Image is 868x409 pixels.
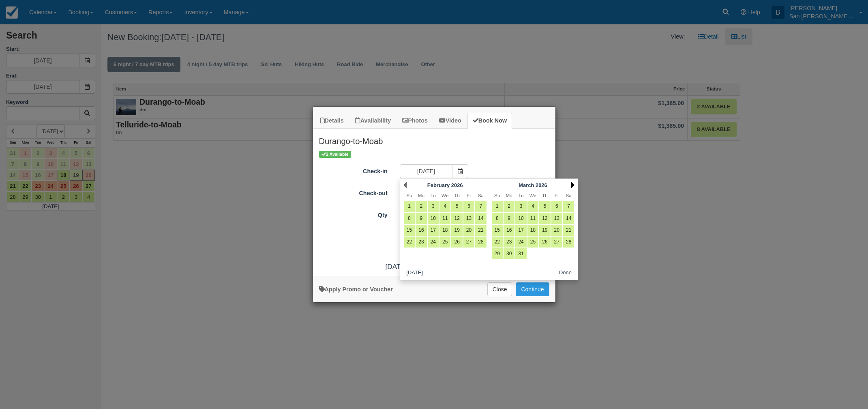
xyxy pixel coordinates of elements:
a: 15 [404,225,415,236]
span: Thursday [542,193,548,198]
a: 4 [527,201,538,212]
a: 28 [475,237,486,248]
div: : [313,262,555,272]
a: 7 [475,201,486,212]
a: 21 [475,225,486,236]
span: Friday [555,193,559,198]
span: Friday [467,193,471,198]
span: Wednesday [529,193,536,198]
a: 9 [416,213,426,224]
a: 22 [404,237,415,248]
span: Tuesday [431,193,436,198]
a: 26 [451,237,462,248]
span: 2 Available [319,151,351,158]
label: Qty [313,208,394,220]
a: Next [571,182,574,188]
a: Prev [403,182,407,188]
a: 20 [551,225,562,236]
a: 2 [504,201,514,212]
a: 5 [451,201,462,212]
a: 12 [539,213,550,224]
a: Photos [397,113,433,129]
span: Wednesday [442,193,448,198]
button: Close [487,282,512,296]
a: 16 [416,225,426,236]
a: 4 [439,201,450,212]
a: 21 [563,225,574,236]
label: Check-out [313,186,394,198]
a: 10 [428,213,439,224]
h2: Durango-to-Moab [313,129,555,150]
a: 8 [492,213,503,224]
a: 12 [451,213,462,224]
a: 18 [439,225,450,236]
a: 24 [428,237,439,248]
a: 20 [463,225,474,236]
a: 28 [563,237,574,248]
a: Details [315,113,349,129]
a: Video [434,113,467,129]
span: 2026 [451,182,463,188]
span: 2026 [536,182,547,188]
a: 27 [551,237,562,248]
a: 9 [504,213,514,224]
a: 23 [504,237,514,248]
span: Monday [506,193,512,198]
a: 10 [515,213,526,224]
a: 3 [515,201,526,212]
a: 18 [527,225,538,236]
a: 17 [428,225,439,236]
a: 1 [404,201,415,212]
span: Sunday [406,193,412,198]
span: Monday [418,193,424,198]
a: 23 [416,237,426,248]
span: Thursday [454,193,460,198]
a: 14 [475,213,486,224]
a: 6 [463,201,474,212]
span: Saturday [566,193,572,198]
button: Add to Booking [516,282,549,296]
a: 17 [515,225,526,236]
a: 15 [492,225,503,236]
a: Book Now [467,113,512,129]
a: 14 [563,213,574,224]
a: 24 [515,237,526,248]
span: Tuesday [518,193,523,198]
a: 29 [492,248,503,259]
button: [DATE] [403,268,426,278]
a: 7 [563,201,574,212]
a: 11 [527,213,538,224]
label: Check-in [313,164,394,176]
a: 22 [492,237,503,248]
a: 2 [416,201,426,212]
a: 6 [551,201,562,212]
a: 31 [515,248,526,259]
a: Availability [350,113,396,129]
a: 13 [463,213,474,224]
a: 5 [539,201,550,212]
a: 25 [439,237,450,248]
div: Item Modal [313,129,555,272]
a: Apply Voucher [319,286,393,293]
span: Saturday [478,193,484,198]
span: Sunday [494,193,500,198]
a: 26 [539,237,550,248]
a: 11 [439,213,450,224]
a: 19 [451,225,462,236]
span: [DATE] - [DATE] [386,263,436,271]
a: 1 [492,201,503,212]
a: 30 [504,248,514,259]
span: February [427,182,450,188]
a: 8 [404,213,415,224]
a: 16 [504,225,514,236]
a: 25 [527,237,538,248]
a: 27 [463,237,474,248]
a: 3 [428,201,439,212]
button: Done [556,268,575,278]
span: March [519,182,534,188]
a: 13 [551,213,562,224]
a: 19 [539,225,550,236]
